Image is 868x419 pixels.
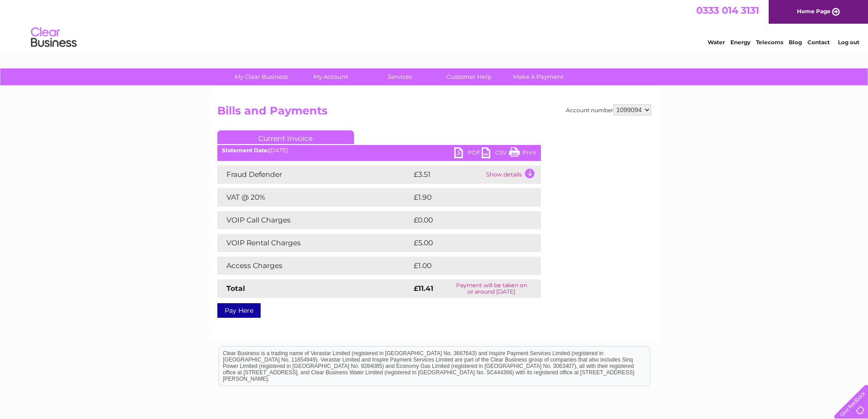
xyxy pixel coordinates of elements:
td: Access Charges [217,257,411,275]
td: VAT @ 20% [217,188,411,207]
a: Energy [730,39,750,46]
a: CSV [482,147,509,160]
td: Payment will be taken on or around [DATE] [442,279,540,298]
td: £5.00 [411,234,520,252]
div: Clear Business is a trading name of Verastar Limited (registered in [GEOGRAPHIC_DATA] No. 3667643... [219,5,650,44]
a: PDF [454,147,482,160]
div: [DATE] [217,147,541,154]
a: My Clear Business [224,68,299,85]
a: Customer Help [431,68,507,85]
td: £3.51 [411,166,484,184]
td: Show details [484,166,541,184]
td: £0.00 [411,211,520,229]
td: VOIP Call Charges [217,211,411,229]
td: £1.00 [411,257,519,275]
a: Log out [838,39,859,46]
a: Services [362,68,437,85]
img: logo.png [31,24,77,52]
div: Account number [566,104,651,115]
h2: Bills and Payments [217,104,651,122]
a: Blog [789,39,802,46]
a: Print [509,147,536,160]
a: Pay Here [217,303,261,318]
a: 0333 014 3131 [696,5,759,16]
a: Contact [807,39,830,46]
a: Water [708,39,725,46]
a: My Account [293,68,368,85]
a: Telecoms [756,39,783,46]
a: Current Invoice [217,130,354,144]
td: Fraud Defender [217,166,411,184]
b: Statement Date: [222,147,269,154]
td: VOIP Rental Charges [217,234,411,252]
a: Make A Payment [501,68,576,85]
td: £1.90 [411,188,519,207]
strong: £11.41 [414,284,433,293]
strong: Total [226,284,245,293]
